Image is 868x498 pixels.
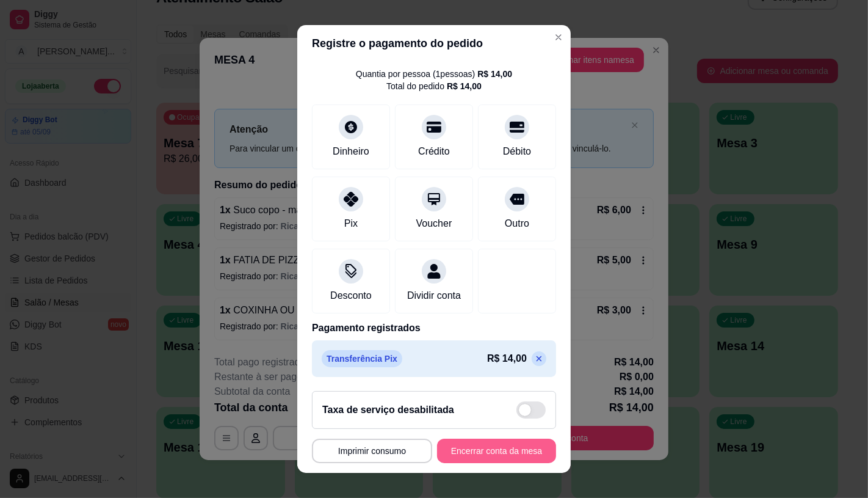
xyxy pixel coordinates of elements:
[344,216,358,231] div: Pix
[505,216,529,231] div: Outro
[356,68,512,80] div: Quantia por pessoa ( 1 pessoas)
[437,439,556,463] button: Encerrar conta da mesa
[297,25,571,62] header: Registre o pagamento do pedido
[447,80,482,92] div: R$ 14,00
[322,350,402,367] p: Transferência Pix
[386,80,482,92] div: Total do pedido
[503,144,531,159] div: Débito
[330,288,372,303] div: Desconto
[487,351,527,366] p: R$ 14,00
[477,68,512,80] div: R$ 14,00
[322,403,454,417] h2: Taxa de serviço desabilitada
[407,288,461,303] div: Dividir conta
[416,216,452,231] div: Voucher
[549,27,568,47] button: Close
[312,321,556,335] p: Pagamento registrados
[418,144,450,159] div: Crédito
[333,144,369,159] div: Dinheiro
[312,439,432,463] button: Imprimir consumo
